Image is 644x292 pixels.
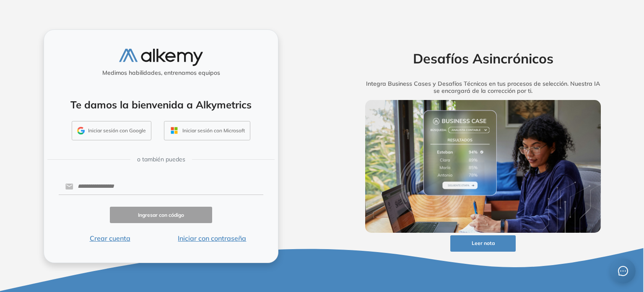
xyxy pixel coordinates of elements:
[59,233,161,243] button: Crear cuenta
[352,80,614,95] h5: Integra Business Cases y Desafíos Técnicos en tus procesos de selección. Nuestra IA se encargará ...
[72,121,151,140] button: Iniciar sesión con Google
[137,155,185,164] span: o también puedes
[110,207,212,223] button: Ingresar con código
[352,50,614,66] h2: Desafíos Asincrónicos
[47,69,275,76] h5: Medimos habilidades, entrenamos equipos
[77,127,85,134] img: GMAIL_ICON
[161,233,263,243] button: Iniciar con contraseña
[169,126,179,135] img: OUTLOOK_ICON
[618,266,628,276] span: message
[119,49,203,66] img: logo-alkemy
[365,100,601,233] img: img-more-info
[164,121,250,140] button: Iniciar sesión con Microsoft
[55,99,267,111] h4: Te damos la bienvenida a Alkymetrics
[450,235,516,252] button: Leer nota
